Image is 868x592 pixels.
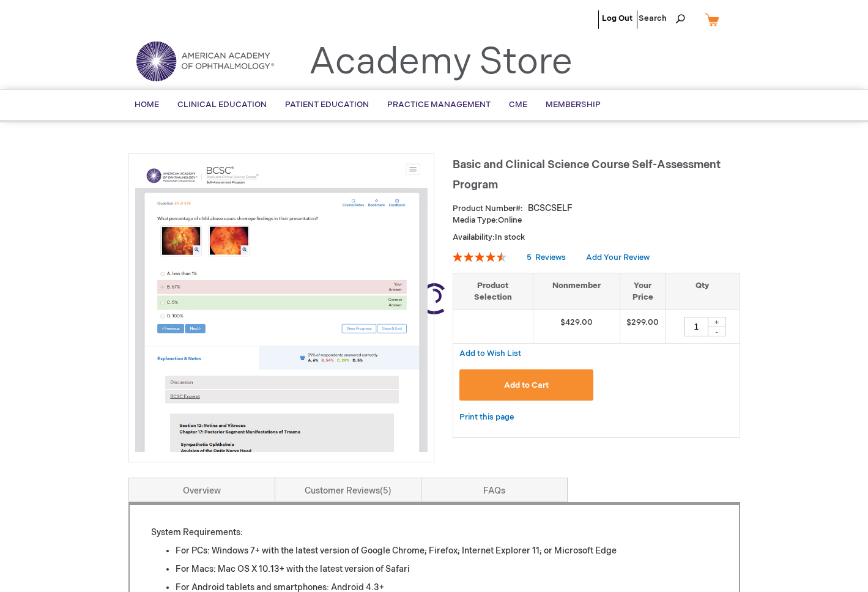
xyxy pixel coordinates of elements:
a: Overview [128,478,275,502]
p: Availability: [453,232,740,243]
span: Practice Management [387,100,491,109]
th: Your Price [620,273,666,309]
a: Clinical Education [168,90,276,120]
th: Qty [666,273,740,309]
a: Print this page [459,410,514,425]
a: Customer Reviews5 [275,478,421,502]
a: Academy Store [309,40,573,84]
div: 92% [453,252,506,262]
span: In stock [495,232,525,242]
span: Add to Wish List [459,349,521,358]
a: CME [500,90,536,120]
img: Basic and Clinical Science Course Self-Assessment Program [135,160,428,452]
span: Clinical Education [177,100,267,109]
a: FAQs [421,478,568,502]
td: $299.00 [620,310,666,344]
span: Search [639,6,685,31]
th: Product Selection [453,273,533,309]
span: 5 [527,253,532,262]
a: Membership [536,90,610,120]
span: Add to Cart [504,380,549,390]
div: BCSCSELF [528,202,573,215]
p: System Requirements: [151,527,718,539]
span: Home [135,100,159,109]
li: For PCs: Windows 7+ with the latest version of Google Chrome; Firefox; Internet Explorer 11; or M... [176,545,718,557]
td: $429.00 [533,310,620,344]
span: Patient Education [285,100,369,109]
th: Nonmember [533,273,620,309]
a: 5 Reviews [527,253,568,262]
input: Qty [684,317,708,336]
span: Reviews [535,253,566,262]
a: Log Out [602,13,632,23]
button: Add to Cart [459,369,594,401]
a: Practice Management [378,90,500,120]
a: Add Your Review [586,253,650,262]
a: Add to Wish List [459,348,521,358]
span: 5 [380,486,391,496]
span: CME [509,100,527,109]
li: For Macs: Mac OS X 10.13+ with the latest version of Safari [176,563,718,575]
a: Patient Education [276,90,378,120]
p: Online [453,215,740,226]
strong: Product Number [453,204,523,213]
div: - [708,327,726,336]
strong: Media Type: [453,215,498,225]
div: + [708,317,726,327]
span: Basic and Clinical Science Course Self-Assessment Program [453,158,721,191]
span: Membership [546,100,601,109]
